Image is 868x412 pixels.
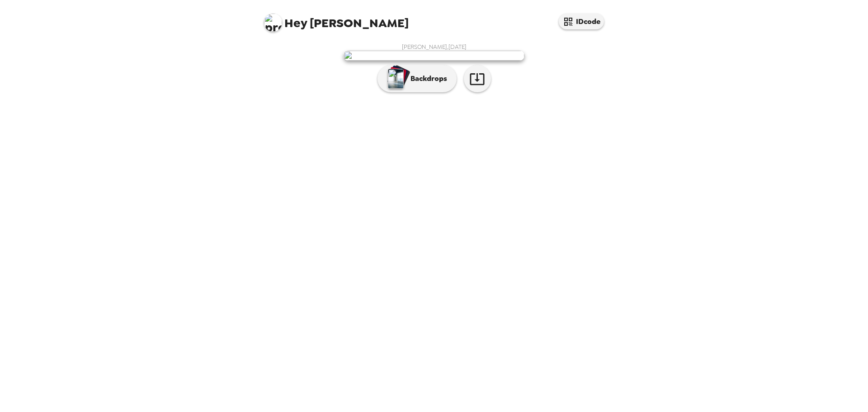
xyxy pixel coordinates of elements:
span: [PERSON_NAME] [264,9,409,29]
img: profile pic [264,14,282,32]
span: [PERSON_NAME] , [DATE] [402,43,467,51]
p: Backdrops [406,73,447,84]
button: Backdrops [377,65,457,92]
img: user [344,51,524,61]
button: IDcode [559,14,604,29]
span: Hey [284,15,307,31]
